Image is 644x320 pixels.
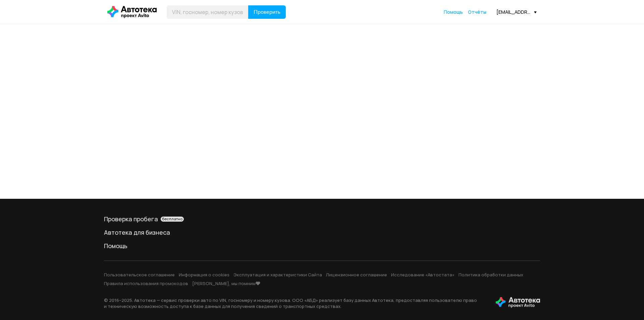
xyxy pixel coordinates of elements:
span: Помощь [444,9,463,15]
button: Проверить [248,5,286,19]
a: Отчёты [468,9,486,15]
a: Автотека для бизнеса [104,228,540,236]
img: tWS6KzJlK1XUpy65r7uaHVIs4JI6Dha8Nraz9T2hA03BhoCc4MtbvZCxBLwJIh+mQSIAkLBJpqMoKVdP8sONaFJLCz6I0+pu7... [496,297,540,308]
p: © 2016– 2025 . Автотека — сервис проверки авто по VIN, госномеру и номеру кузова. ООО «АБД» реали... [104,297,485,309]
a: Пользовательское соглашение [104,272,175,278]
a: Эксплуатация и характеристики Сайта [233,272,322,278]
div: [EMAIL_ADDRESS][DOMAIN_NAME] [496,9,537,15]
a: Правила использования промокодов [104,280,188,286]
a: Лицензионное соглашение [326,272,387,278]
input: VIN, госномер, номер кузова [167,5,249,19]
a: Политика обработки данных [459,272,523,278]
span: Проверить [254,9,280,15]
a: Помощь [444,9,463,15]
a: Помощь [104,242,540,250]
a: [PERSON_NAME], мы помним [192,280,260,286]
div: Проверка пробега [104,215,540,223]
a: Проверка пробегабесплатно [104,215,540,223]
a: Исследование «Автостата» [391,272,454,278]
span: бесплатно [162,217,182,221]
span: Отчёты [468,9,486,15]
a: Информация о cookies [179,272,229,278]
